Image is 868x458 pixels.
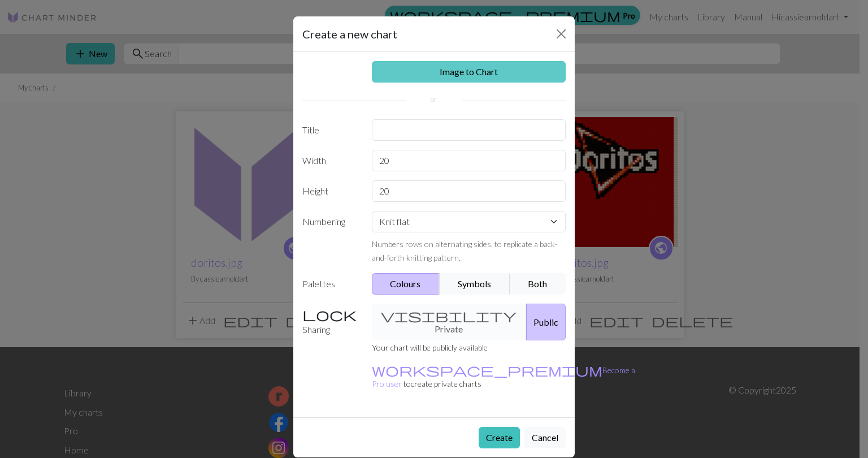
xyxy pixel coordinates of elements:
small: Your chart will be publicly available [372,343,488,352]
button: Public [526,304,566,340]
label: Height [296,180,365,202]
label: Sharing [296,304,365,340]
label: Width [296,150,365,171]
button: Cancel [524,427,566,448]
h5: Create a new chart [302,25,397,42]
label: Numbering [296,211,365,264]
button: Colours [372,273,440,295]
button: Create [479,427,520,448]
span: workspace_premium [372,362,602,378]
button: Both [510,273,566,295]
button: Symbols [439,273,510,295]
label: Title [296,119,365,141]
small: to create private charts [372,365,635,388]
small: Numbers rows on alternating sides, to replicate a back-and-forth knitting pattern. [372,239,558,262]
a: Image to Chart [372,61,566,83]
button: Close [552,25,570,43]
label: Palettes [296,273,365,295]
a: Become a Pro user [372,365,635,388]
